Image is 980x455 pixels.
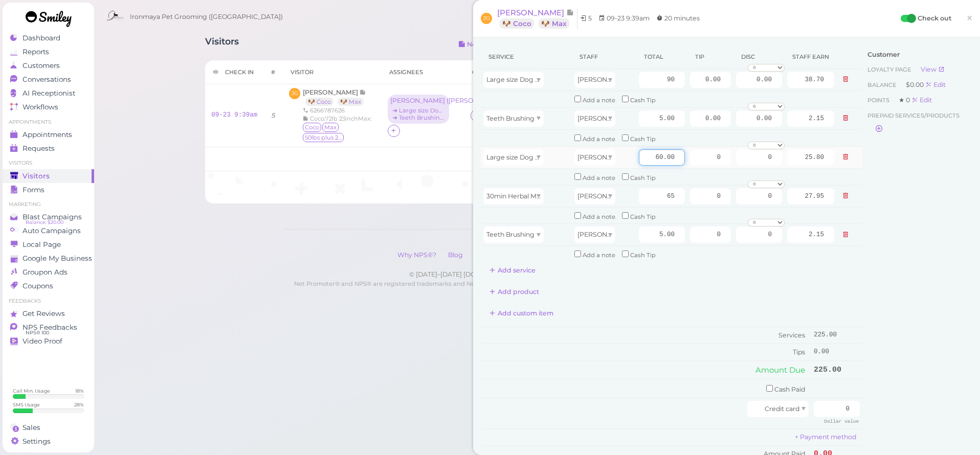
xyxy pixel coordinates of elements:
[390,114,447,121] div: ➔ Teeth Brushing
[392,251,441,259] a: Why NPS®?
[966,11,973,25] span: ×
[583,174,615,181] small: Add a note
[566,8,574,17] span: Note
[481,344,811,360] td: Tips
[26,329,49,337] span: NPS® 100
[322,123,339,132] span: Max
[925,81,946,88] a: Edit
[294,280,779,297] small: Net Promoter® and NPS® are registered trademarks and Net Promoter Score and Net Promoter System a...
[23,89,75,98] span: AI Receptionist
[577,231,632,238] span: [PERSON_NAME]
[390,107,447,114] div: ➔ Large size Dog Bath and Brush (More than 35 lbs)
[23,75,71,84] span: Conversations
[23,437,51,446] span: Settings
[583,97,615,104] small: Add a note
[305,98,333,106] a: 🐶 Coco
[486,153,640,161] span: Large size Dog Bath and Brush (More than 35 lbs)
[486,231,534,238] span: Teeth Brushing
[630,252,656,259] small: Cash Tip
[3,160,94,167] li: Visitors
[497,8,566,17] span: [PERSON_NAME]
[500,18,534,29] a: 🐶 Coco
[3,86,94,100] a: AI Receptionist
[3,31,94,45] a: Dashboard
[755,365,805,375] span: Amount Due
[481,284,548,300] button: Add product
[795,433,856,441] a: + Payment method
[588,14,592,22] span: 5
[13,401,40,408] div: SMS Usage
[23,423,40,432] span: Sales
[539,18,569,29] a: 🐶 Max
[3,169,94,183] a: Visitors
[867,50,967,59] div: Customer
[3,59,94,73] a: Customers
[811,344,862,360] td: 0.00
[3,321,94,334] a: NPS Feedbacks NPS® 100
[388,95,452,125] div: [PERSON_NAME] ([PERSON_NAME]) ➔ Large size Dog Bath and Brush (More than 35 lbs) ➔ Teeth Brushing
[310,115,371,122] span: Coco:72lb 23inchMax:
[481,262,544,279] button: Add service
[23,144,55,153] span: Requests
[918,13,951,24] label: Check out
[360,88,366,96] span: Note
[3,298,94,305] li: Feedbacks
[23,282,53,290] span: Coupons
[733,45,785,69] th: Discount
[630,213,656,220] small: Cash Tip
[867,110,960,121] span: Prepaid services/products
[23,254,92,263] span: Google My Business
[486,76,640,83] span: Large size Dog Bath and Brush (More than 35 lbs)
[26,218,63,226] span: Balance: $20.00
[921,65,945,73] a: View
[636,45,687,69] th: Total
[74,401,84,408] div: 28 %
[596,13,652,24] li: 09-23 9:39am
[23,103,58,111] span: Workflows
[382,60,465,84] th: Assignees
[481,13,492,24] span: JG
[3,45,94,59] a: Reports
[811,327,862,344] td: 225.00
[338,98,364,106] a: 🐶 Max
[819,417,860,426] div: Dollar value
[390,97,447,104] div: [PERSON_NAME] ( [PERSON_NAME] )
[3,252,94,265] a: Google My Business
[572,45,636,69] th: Staff
[470,251,503,259] a: Privacy
[464,60,493,84] th: Out
[481,305,562,322] button: Add custom item
[811,360,862,379] td: 225.00
[303,123,321,132] span: Coco
[303,133,344,142] span: 50lbs plus 26H or more
[3,265,94,279] a: Groupon Ads
[23,309,65,318] span: Get Reviews
[205,60,263,84] th: Check in
[3,279,94,293] a: Coupons
[450,36,495,53] button: Notes
[211,155,862,163] h5: 🎉 Total 1 visits [DATE].
[3,142,94,155] a: Requests
[3,183,94,197] a: Forms
[583,135,615,143] small: Add a note
[3,119,94,126] li: Appointments
[283,270,790,279] div: © [DATE]–[DATE] [DOMAIN_NAME], Smiley is a product of Smiley Science Lab Inc.
[23,337,62,346] span: Video Proof
[130,3,283,31] span: Ironmaya Pet Grooming ([GEOGRAPHIC_DATA])
[23,172,50,180] span: Visitors
[867,66,913,73] span: Loyalty page
[906,81,925,88] span: $0.00
[23,323,77,332] span: NPS Feedbacks
[443,251,468,259] a: Blog
[687,45,733,69] th: Tip
[911,96,932,104] a: Edit
[272,111,275,119] i: 5
[303,106,375,115] div: 6266787626
[577,76,632,83] span: [PERSON_NAME]
[283,60,381,84] th: Visitor
[899,96,911,104] span: ★ 0
[481,379,811,398] td: Cash Paid
[577,153,632,161] span: [PERSON_NAME]
[23,226,81,235] span: Auto Campaigns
